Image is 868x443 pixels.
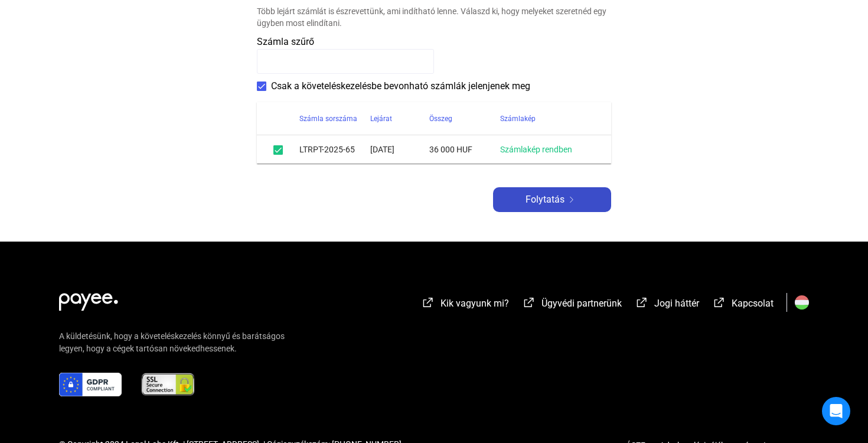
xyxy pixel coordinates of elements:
[271,79,530,93] span: Csak a követeléskezelésbe bevonható számlák jelenjenek meg
[500,112,536,126] div: Számlakép
[299,112,370,126] div: Számla sorszáma
[299,112,357,126] div: Számla sorszáma
[429,135,500,164] td: 36 000 HUF
[59,286,118,311] img: white-payee-white-dot.svg
[421,299,509,311] a: external-link-whiteKik vagyunk mi?
[732,298,774,309] span: Kapcsolat
[712,299,774,311] a: external-link-whiteKapcsolat
[370,112,429,126] div: Lejárat
[257,5,611,29] div: Több lejárt számlát is észrevettünk, ami indítható lenne. Válaszd ki, hogy melyeket szeretnéd egy...
[500,112,597,126] div: Számlakép
[564,197,579,203] img: arrow-right-white
[299,135,370,164] td: LTRPT-2025-65
[59,373,122,396] img: gdpr
[522,297,536,308] img: external-link-white
[370,135,429,164] td: [DATE]
[500,145,572,154] a: Számlakép rendben
[370,112,392,126] div: Lejárat
[429,112,500,126] div: Összeg
[635,297,649,308] img: external-link-white
[257,36,314,47] span: Számla szűrő
[712,297,726,308] img: external-link-white
[440,298,509,309] span: Kik vagyunk mi?
[421,297,435,308] img: external-link-white
[822,397,850,425] div: Open Intercom Messenger
[635,299,699,311] a: external-link-whiteJogi háttér
[526,193,564,207] span: Folytatás
[429,112,452,126] div: Összeg
[654,298,699,309] span: Jogi háttér
[795,295,809,310] img: HU.svg
[522,299,622,311] a: external-link-whiteÜgyvédi partnerünk
[541,298,622,309] span: Ügyvédi partnerünk
[141,373,195,396] img: ssl
[493,187,611,212] button: Folytatásarrow-right-white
